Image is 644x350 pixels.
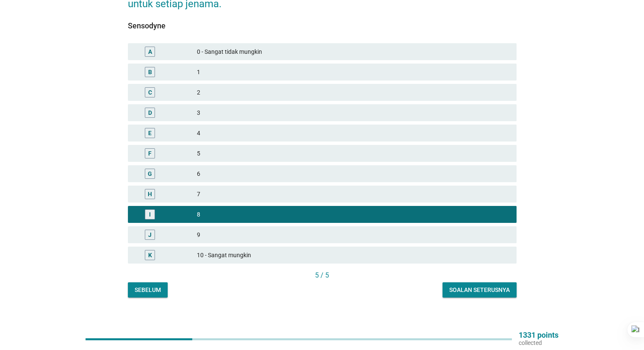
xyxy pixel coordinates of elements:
div: K [148,251,152,260]
div: H [148,190,152,199]
div: Soalan seterusnya [449,286,510,294]
div: 10 - Sangat mungkin [197,250,509,260]
div: 1 [197,67,509,77]
div: 9 [197,230,509,240]
div: 4 [197,128,509,138]
div: 8 [197,209,509,219]
p: 1331 points [519,331,558,339]
div: D [148,108,152,117]
div: 0 - Sangat tidak mungkin [197,47,509,57]
div: G [148,169,152,178]
div: F [148,149,152,158]
button: Soalan seterusnya [442,282,517,297]
div: 7 [197,189,509,199]
div: Sebelum [135,286,161,294]
div: 5 / 5 [128,270,517,281]
div: I [149,210,151,219]
div: 2 [197,87,509,97]
div: C [148,88,152,97]
div: 6 [197,169,509,179]
div: 5 [197,148,509,158]
p: collected [519,339,558,347]
div: Sensodyne [128,20,517,31]
div: A [148,47,152,56]
div: E [148,129,152,138]
button: Sebelum [128,282,168,297]
div: J [148,231,152,239]
div: B [148,68,152,77]
div: 3 [197,108,509,118]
